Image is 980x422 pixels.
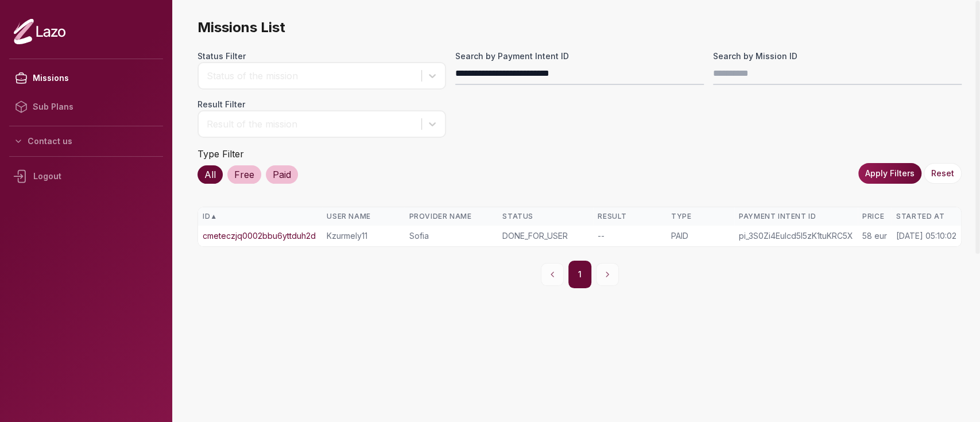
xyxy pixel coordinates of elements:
div: Result of the mission [207,117,416,131]
div: Started At [896,212,956,221]
div: Result [598,212,662,221]
div: pi_3S0Zi4Eulcd5I5zK1tuKRC5X [739,230,853,242]
div: Payment Intent ID [739,212,853,221]
button: Contact us [9,131,163,152]
label: Result Filter [197,99,446,110]
div: Logout [9,161,163,191]
span: ▲ [210,212,217,221]
a: Missions [9,64,163,92]
label: Search by Mission ID [713,51,962,62]
div: 58 eur [862,230,887,242]
div: User Name [327,212,400,221]
div: Paid [266,165,298,184]
div: Sofia [409,230,493,242]
button: Reset [924,163,962,184]
div: DONE_FOR_USER [502,230,588,242]
div: Type [671,212,730,221]
div: Provider Name [409,212,493,221]
label: Status Filter [197,51,446,62]
button: 1 [568,261,591,288]
span: Missions List [197,18,962,37]
div: Status of the mission [207,69,416,83]
div: Status [502,212,588,221]
label: Search by Payment Intent ID [455,51,704,62]
a: Sub Plans [9,92,163,121]
label: Type Filter [197,148,244,160]
div: Kzurmely11 [327,230,400,242]
a: cmeteczjq0002bbu6yttduh2d [203,230,316,242]
div: All [197,165,223,184]
div: ID [203,212,317,221]
div: PAID [671,230,730,242]
div: -- [598,230,662,242]
button: Apply Filters [858,163,921,184]
div: Price [862,212,887,221]
div: [DATE] 05:10:02 [896,230,956,242]
div: Free [227,165,261,184]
